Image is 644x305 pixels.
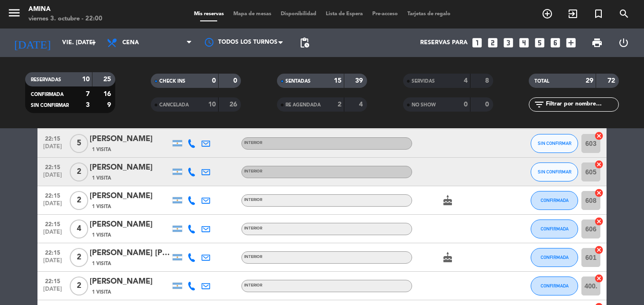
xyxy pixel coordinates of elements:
button: SIN CONFIRMAR [531,162,578,181]
strong: 72 [607,77,617,84]
strong: 2 [338,101,341,108]
span: 22:15 [41,218,64,229]
span: 1 Visita [92,174,111,182]
span: NO SHOW [412,103,436,107]
div: viernes 3. octubre - 22:00 [28,14,102,24]
span: CONFIRMADA [541,226,569,231]
strong: 3 [86,102,90,108]
input: Filtrar por nombre... [545,99,618,110]
strong: 26 [230,101,239,108]
span: INTERIOR [244,198,262,202]
span: 1 Visita [92,231,111,239]
span: Reservas para [420,39,468,46]
span: [DATE] [41,172,64,183]
span: CONFIRMADA [31,92,64,97]
span: CHECK INS [159,79,185,84]
span: Mis reservas [189,11,229,17]
button: CONFIRMADA [531,276,578,295]
span: Disponibilidad [276,11,321,17]
span: 5 [70,134,88,153]
span: 22:15 [41,247,64,257]
i: cancel [594,274,604,283]
strong: 10 [208,101,216,108]
button: SIN CONFIRMAR [531,134,578,153]
strong: 0 [212,77,216,84]
div: [PERSON_NAME] [90,190,170,202]
span: INTERIOR [244,227,262,230]
div: [PERSON_NAME] [90,162,170,174]
span: CANCELADA [159,103,189,107]
button: CONFIRMADA [531,248,578,267]
span: [DATE] [41,200,64,211]
span: pending_actions [299,37,310,48]
span: 2 [70,191,88,210]
span: RE AGENDADA [285,103,321,107]
i: looks_3 [502,37,515,49]
span: [DATE] [41,229,64,240]
i: [DATE] [7,32,57,53]
i: filter_list [534,99,545,110]
span: SERVIDAS [412,79,435,84]
strong: 0 [464,101,468,108]
strong: 7 [86,91,90,97]
button: menu [7,6,21,23]
span: Pre-acceso [368,11,403,17]
strong: 9 [107,102,113,108]
i: looks_4 [518,37,530,49]
span: INTERIOR [244,141,262,145]
span: TOTAL [534,79,549,84]
button: CONFIRMADA [531,191,578,210]
strong: 39 [355,77,365,84]
strong: 25 [103,76,113,83]
i: search [618,8,630,19]
strong: 10 [82,76,90,83]
span: 2 [70,248,88,267]
span: 22:15 [41,161,64,172]
i: add_circle_outline [542,8,553,19]
span: [DATE] [41,143,64,154]
i: cancel [594,245,604,255]
span: 22:15 [41,275,64,286]
span: INTERIOR [244,284,262,287]
strong: 16 [103,91,113,97]
strong: 0 [233,77,239,84]
i: cake [442,252,453,263]
span: 1 Visita [92,146,111,153]
span: 2 [70,276,88,295]
i: exit_to_app [567,8,579,19]
strong: 15 [334,77,341,84]
span: Cena [122,39,139,46]
i: cancel [594,131,604,141]
span: CONFIRMADA [541,255,569,260]
strong: 8 [485,77,491,84]
i: arrow_drop_down [88,37,100,48]
span: print [591,37,603,48]
span: CONFIRMADA [541,198,569,203]
i: power_settings_new [618,37,629,48]
i: cancel [594,160,604,169]
span: SIN CONFIRMAR [31,103,69,108]
span: 1 Visita [92,288,111,296]
i: cancel [594,188,604,198]
span: 4 [70,219,88,238]
span: INTERIOR [244,170,262,173]
span: 1 Visita [92,203,111,210]
strong: 0 [485,101,491,108]
span: 1 Visita [92,260,111,267]
i: looks_one [471,37,483,49]
button: CONFIRMADA [531,219,578,238]
i: looks_6 [549,37,561,49]
span: SIN CONFIRMAR [538,141,571,146]
i: cake [442,195,453,206]
i: add_box [565,37,577,49]
div: [PERSON_NAME] [PERSON_NAME] [90,247,170,259]
span: 22:15 [41,190,64,200]
i: looks_two [487,37,499,49]
div: [PERSON_NAME] [90,219,170,231]
span: SIN CONFIRMAR [538,169,571,174]
span: INTERIOR [244,255,262,259]
i: looks_5 [534,37,546,49]
span: 2 [70,162,88,181]
strong: 4 [359,101,365,108]
span: Tarjetas de regalo [403,11,455,17]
